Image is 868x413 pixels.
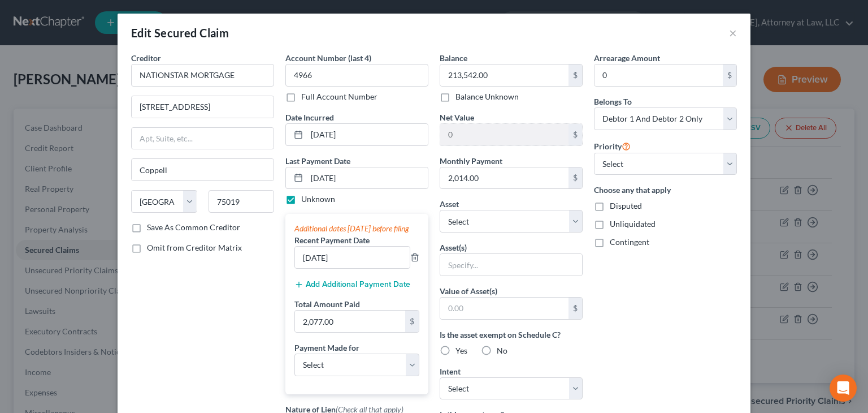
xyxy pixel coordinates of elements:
[147,243,242,252] span: Omit from Creditor Matrix
[594,97,632,106] span: Belongs To
[285,52,371,64] label: Account Number (last 4)
[294,234,370,246] label: Recent Payment Date
[440,111,474,123] label: Net Value
[440,285,497,297] label: Value of Asset(s)
[594,184,737,196] label: Choose any that apply
[307,124,428,145] input: MM/DD/YYYY
[209,190,275,213] input: Enter zip...
[132,159,274,180] input: Enter city...
[568,64,582,86] div: $
[405,311,419,332] div: $
[131,25,229,41] div: Edit Secured Claim
[131,53,161,63] span: Creditor
[830,375,857,402] div: Open Intercom Messenger
[568,298,582,319] div: $
[610,201,642,210] span: Disputed
[594,52,660,64] label: Arrearage Amount
[440,155,502,167] label: Monthly Payment
[440,254,582,276] input: Specify...
[132,128,274,149] input: Apt, Suite, etc...
[440,199,459,209] span: Asset
[594,64,723,86] input: 0.00
[285,155,350,167] label: Last Payment Date
[131,64,274,87] input: Search creditor by name...
[285,64,428,87] input: XXXX
[295,247,410,268] input: --
[440,64,568,86] input: 0.00
[440,124,568,145] input: 0.00
[440,365,461,377] label: Intent
[568,124,582,145] div: $
[455,91,519,102] label: Balance Unknown
[440,298,568,319] input: 0.00
[440,242,467,253] label: Asset(s)
[285,111,334,123] label: Date Incurred
[610,237,649,247] span: Contingent
[594,139,631,153] label: Priority
[294,280,410,289] button: Add Additional Payment Date
[301,91,377,102] label: Full Account Number
[294,342,359,354] label: Payment Made for
[440,167,568,189] input: 0.00
[455,346,467,355] span: Yes
[497,346,507,355] span: No
[440,329,583,341] label: Is the asset exempt on Schedule C?
[147,222,240,233] label: Save As Common Creditor
[132,96,274,118] input: Enter address...
[307,167,428,189] input: MM/DD/YYYY
[295,311,405,332] input: 0.00
[294,223,419,234] div: Additional dates [DATE] before filing
[294,298,360,310] label: Total Amount Paid
[723,64,736,86] div: $
[301,193,335,205] label: Unknown
[568,167,582,189] div: $
[610,219,656,229] span: Unliquidated
[440,52,467,64] label: Balance
[729,26,737,40] button: ×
